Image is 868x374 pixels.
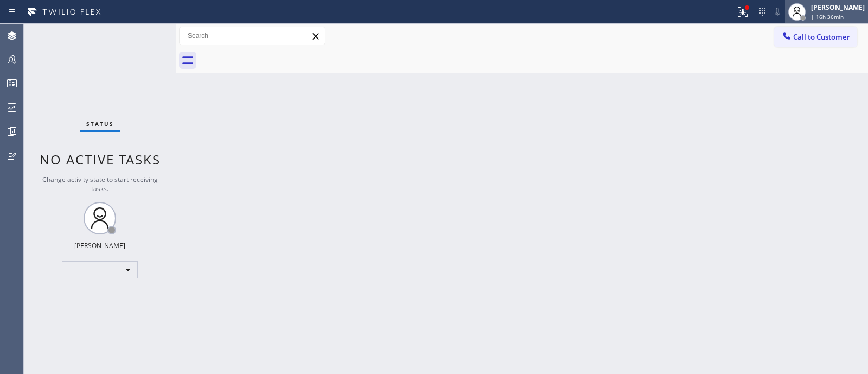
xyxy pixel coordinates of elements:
div: [PERSON_NAME] [74,241,125,250]
span: Status [86,120,114,128]
div: [PERSON_NAME] [811,3,865,12]
button: Mute [770,4,785,20]
span: | 16h 36min [811,13,844,21]
span: Call to Customer [793,32,850,42]
button: Call to Customer [774,27,857,47]
div: ​ [62,261,138,278]
input: Search [180,27,325,45]
span: No active tasks [40,150,161,168]
span: Change activity state to start receiving tasks. [42,175,158,193]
